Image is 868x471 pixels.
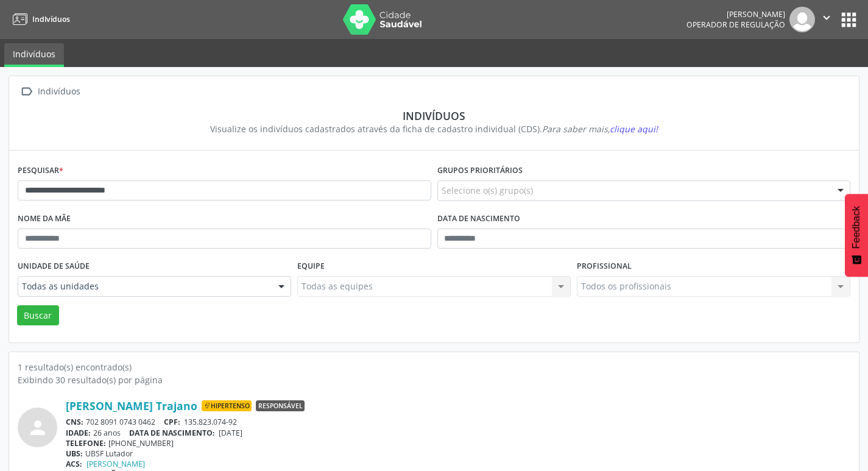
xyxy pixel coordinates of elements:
[26,109,842,122] div: Indivíduos
[18,83,82,101] a:  Indivíduos
[18,257,90,276] label: Unidade de saúde
[18,161,63,180] label: Pesquisar
[32,14,70,24] span: Indivíduos
[838,9,859,30] button: apps
[66,399,197,413] a: [PERSON_NAME] Trajano
[66,417,850,427] div: 702 8091 0743 0462
[851,206,862,249] span: Feedback
[35,83,82,101] div: Indivíduos
[17,305,59,326] button: Buscar
[820,11,833,24] i: 
[184,417,237,427] span: 135.823.074-92
[66,428,850,438] div: 26 anos
[66,428,91,438] span: IDADE:
[164,417,180,427] span: CPF:
[542,123,658,135] i: Para saber mais,
[129,428,215,438] span: DATA DE NASCIMENTO:
[18,361,850,374] div: 1 resultado(s) encontrado(s)
[18,83,35,101] i: 
[442,184,533,197] span: Selecione o(s) grupo(s)
[845,194,868,277] button: Feedback - Mostrar pesquisa
[686,9,785,19] div: [PERSON_NAME]
[219,428,242,438] span: [DATE]
[66,438,850,448] div: [PHONE_NUMBER]
[815,7,838,32] button: 
[297,257,325,276] label: Equipe
[686,19,785,30] span: Operador de regulação
[66,448,850,459] div: UBSF Lutador
[66,438,106,448] span: TELEFONE:
[66,417,83,427] span: CNS:
[610,123,658,135] span: clique aqui!
[18,210,71,228] label: Nome da mãe
[9,9,70,29] a: Indivíduos
[26,122,842,135] div: Visualize os indivíduos cadastrados através da ficha de cadastro individual (CDS).
[437,210,520,228] label: Data de nascimento
[4,43,64,67] a: Indivíduos
[437,161,523,180] label: Grupos prioritários
[66,459,82,469] span: ACS:
[789,7,815,32] img: img
[256,400,305,411] span: Responsável
[86,459,145,469] a: [PERSON_NAME]
[18,374,850,386] div: Exibindo 30 resultado(s) por página
[22,280,266,292] span: Todas as unidades
[202,400,252,411] span: Hipertenso
[577,257,632,276] label: Profissional
[66,448,83,459] span: UBS:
